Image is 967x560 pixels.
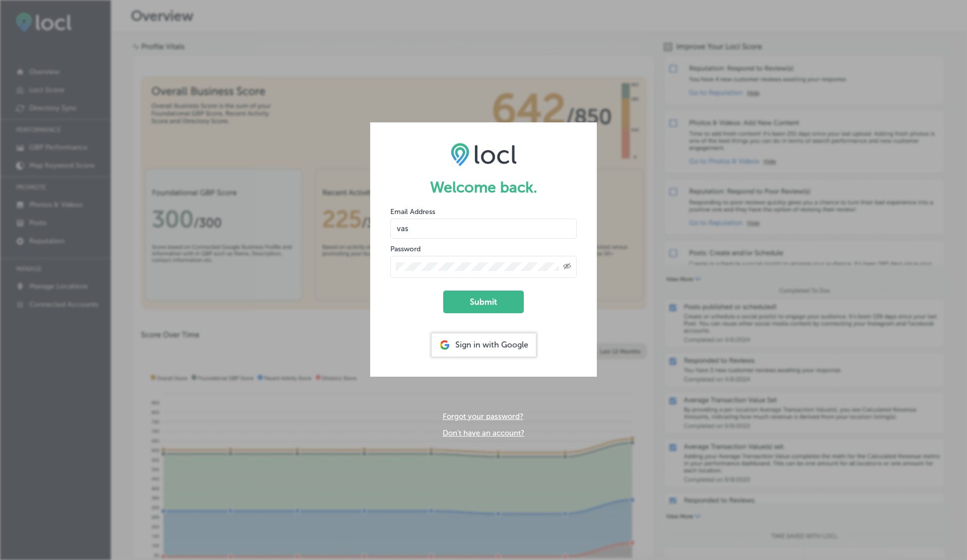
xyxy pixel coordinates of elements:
[390,245,421,253] label: Password
[563,262,571,271] span: Toggle password visibility
[443,412,523,421] a: Forgot your password?
[432,333,536,357] div: Sign in with Google
[451,143,517,166] img: LOCL logo
[443,291,524,313] button: Submit
[390,207,435,216] label: Email Address
[443,429,524,438] a: Don't have an account?
[390,178,577,196] h1: Welcome back.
